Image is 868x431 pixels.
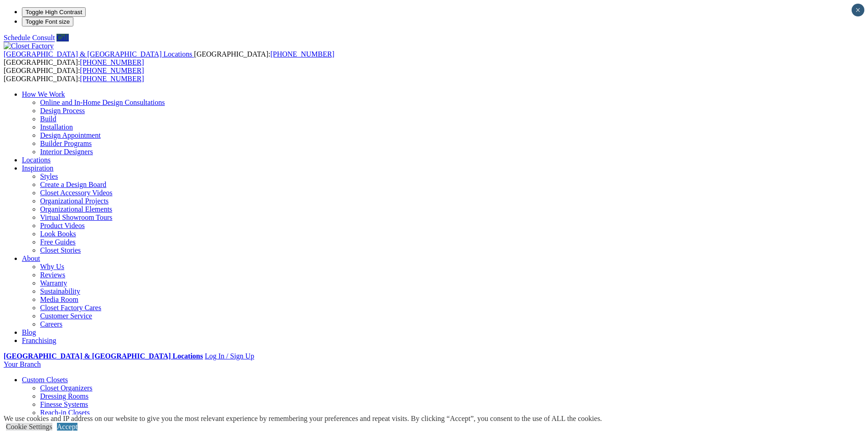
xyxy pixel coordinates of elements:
[26,18,70,25] span: Toggle Font size
[80,67,144,74] a: [PHONE_NUMBER]
[22,17,73,26] button: Toggle Font size
[40,296,78,303] a: Media Room
[40,304,101,312] a: Closet Factory Cares
[270,50,334,58] a: [PHONE_NUMBER]
[40,271,65,279] a: Reviews
[22,328,36,336] a: Blog
[40,287,80,295] a: Sustainability
[22,164,53,172] a: Inspiration
[40,400,88,408] a: Finesse Systems
[40,392,88,400] a: Dressing Rooms
[40,205,112,213] a: Organizational Elements
[22,254,40,262] a: About
[40,172,58,180] a: Styles
[26,9,82,16] span: Toggle High Contrast
[40,384,92,392] a: Closet Organizers
[4,50,334,66] span: [GEOGRAPHIC_DATA]: [GEOGRAPHIC_DATA]:
[40,115,56,123] a: Build
[4,67,144,83] span: [GEOGRAPHIC_DATA]: [GEOGRAPHIC_DATA]:
[40,320,62,328] a: Careers
[22,156,51,164] a: Locations
[4,415,602,423] div: We use cookies and IP address on our website to give you the most relevant experience by remember...
[40,409,90,416] a: Reach-in Closets
[40,279,67,287] a: Warranty
[40,99,165,106] a: Online and In-Home Design Consultations
[22,7,86,17] button: Toggle High Contrast
[40,222,85,229] a: Product Videos
[22,376,68,384] a: Custom Closets
[80,75,144,83] a: [PHONE_NUMBER]
[22,337,56,344] a: Franchising
[40,230,76,238] a: Look Books
[4,352,203,360] a: [GEOGRAPHIC_DATA] & [GEOGRAPHIC_DATA] Locations
[40,246,81,254] a: Closet Stories
[4,42,54,50] img: Closet Factory
[4,360,41,368] a: Your Branch
[40,123,73,131] a: Installation
[40,148,93,156] a: Interior Designers
[40,312,92,320] a: Customer Service
[40,213,113,221] a: Virtual Showroom Tours
[205,352,254,360] a: Log In / Sign Up
[57,423,77,431] a: Accept
[4,50,192,58] span: [GEOGRAPHIC_DATA] & [GEOGRAPHIC_DATA] Locations
[40,263,64,270] a: Why Us
[40,131,101,139] a: Design Appointment
[4,50,194,58] a: [GEOGRAPHIC_DATA] & [GEOGRAPHIC_DATA] Locations
[40,189,113,197] a: Closet Accessory Videos
[6,423,52,431] a: Cookie Settings
[22,90,65,98] a: How We Work
[852,4,864,16] button: Close
[40,238,76,246] a: Free Guides
[4,34,55,42] a: Schedule Consult
[80,58,144,66] a: [PHONE_NUMBER]
[40,140,92,147] a: Builder Programs
[40,197,108,205] a: Organizational Projects
[40,181,106,188] a: Create a Design Board
[40,107,85,114] a: Design Process
[56,34,69,42] a: Call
